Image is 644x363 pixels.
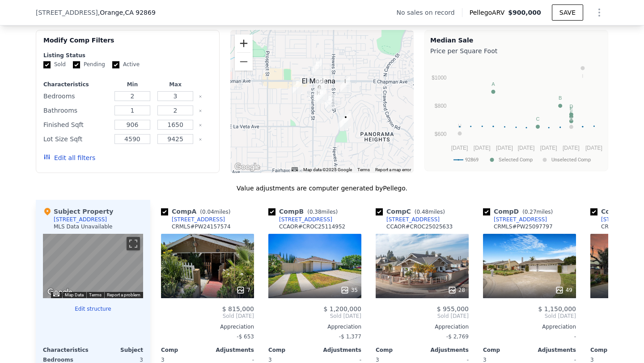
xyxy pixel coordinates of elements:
text: C [536,116,539,122]
a: Terms (opens in new tab) [89,292,102,297]
a: Terms (opens in new tab) [357,167,370,172]
div: Street View [43,234,143,298]
button: Clear [199,123,202,127]
div: 203 S Thomas St [292,79,302,94]
div: 28 [448,286,465,295]
button: Toggle fullscreen view [127,237,140,250]
button: Show Options [590,4,608,21]
text: D [569,104,573,109]
div: Appreciation [376,323,469,330]
a: [STREET_ADDRESS] [161,216,225,223]
text: 92869 [465,157,479,163]
a: Report a map error [375,167,411,172]
text: [DATE] [518,145,535,151]
button: Keyboard shortcuts [53,292,59,296]
div: 497 S Hill St [341,113,351,128]
div: Characteristics [43,81,109,88]
text: H [458,123,462,128]
span: 3 [268,357,272,363]
div: Appreciation [268,323,361,330]
span: $ 1,150,000 [538,305,576,312]
div: - [483,330,576,343]
div: 290 S Earlham St [314,89,323,104]
div: Comp [483,346,530,354]
div: MLS Data Unavailable [54,223,113,230]
div: CCAOR # CROC25025633 [386,223,453,230]
button: SAVE [552,4,583,21]
div: 18531 E Pearl Ave [312,59,322,75]
a: [STREET_ADDRESS] [376,216,440,223]
div: Comp [590,346,637,354]
div: 4223 E Marmon Ave [314,83,324,98]
div: Subject Property [43,207,113,216]
span: ( miles) [196,209,234,215]
button: Zoom out [235,53,253,71]
a: [STREET_ADDRESS] [483,216,547,223]
div: [STREET_ADDRESS] [54,216,107,223]
div: Adjustments [530,346,576,354]
text: [DATE] [474,145,491,151]
div: Comp D [483,207,556,216]
div: Adjustments [208,346,254,354]
div: [STREET_ADDRESS] [279,216,332,223]
div: 291 S Earlham St [316,88,326,103]
span: ( miles) [411,209,449,215]
div: 35 [340,286,358,295]
text: $600 [435,131,447,137]
label: Active [112,61,140,68]
div: Map [43,234,143,298]
span: Sold [DATE] [483,312,576,320]
span: ( miles) [519,209,556,215]
span: 3 [483,357,487,363]
img: Google [45,287,75,298]
span: [STREET_ADDRESS] [36,8,98,17]
div: Comp A [161,207,234,216]
div: 516 S Hill St [338,115,348,130]
span: 3 [161,357,165,363]
div: [STREET_ADDRESS] [494,216,547,223]
div: Listing Status [43,52,212,59]
div: Modify Comp Filters [43,36,212,52]
text: $800 [435,103,447,109]
button: Clear [199,95,202,98]
span: 3 [590,357,594,363]
span: Sold [DATE] [268,312,361,320]
text: A [491,81,495,87]
div: 184 S Earlham St [316,76,326,92]
div: Appreciation [483,323,576,330]
div: Min [113,81,152,88]
div: CCAOR # CROC25114952 [279,223,345,230]
span: -$ 653 [237,333,254,340]
div: Price per Square Foot [430,45,602,57]
button: Clear [199,138,202,141]
div: [STREET_ADDRESS] [172,216,225,223]
span: 0.48 [416,209,428,215]
span: -$ 1,377 [339,333,361,340]
span: 0.27 [525,209,537,215]
div: CRMLS # PW25097797 [494,223,553,230]
svg: A chart. [430,57,602,169]
span: Pellego ARV [470,8,508,17]
label: Pending [73,61,105,68]
div: Comp [376,346,422,354]
button: Map Data [65,292,84,298]
span: $900,000 [508,9,541,16]
text: B [559,95,562,101]
text: [DATE] [563,145,580,151]
span: $ 815,000 [222,305,254,312]
div: CRMLS # PW24157574 [172,223,231,230]
div: Characteristics [43,346,93,354]
div: Max [156,81,195,88]
div: Comp C [376,207,449,216]
a: [STREET_ADDRESS] [268,216,332,223]
text: [DATE] [540,145,557,151]
div: Bedrooms [43,90,109,102]
input: Active [112,61,119,68]
div: 4433 E Justice Cir [325,94,335,109]
span: Sold [DATE] [376,312,469,320]
button: Zoom in [235,34,253,52]
label: Sold [43,61,66,68]
div: 4705 E Washington Ave [340,77,350,92]
text: Selected Comp [499,157,533,163]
